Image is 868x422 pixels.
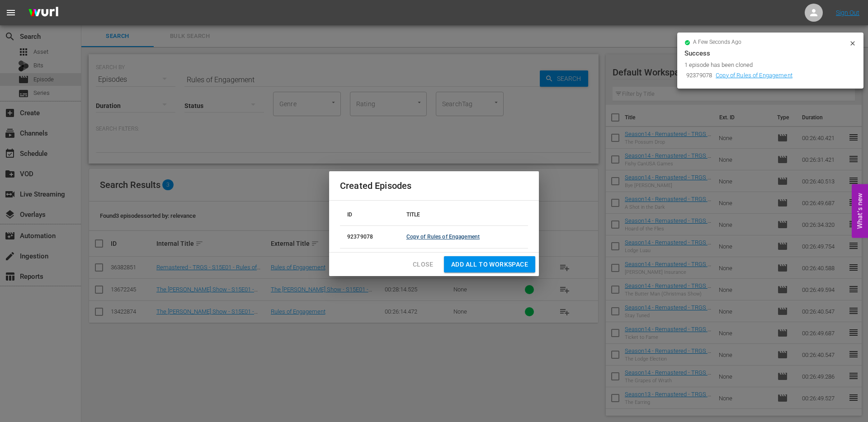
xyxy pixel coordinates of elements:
a: Copy of Rules of Engagement [716,72,793,79]
span: menu [5,7,16,18]
td: 92379078 [340,225,399,248]
button: Add all to Workspace [444,256,535,273]
span: a few seconds ago [693,39,741,46]
button: Open Feedback Widget [852,184,868,238]
span: Close [413,259,433,270]
a: Sign Out [836,9,859,16]
a: Copy of Rules of Engagement [406,234,480,240]
img: ans4CAIJ8jUAAAAAAAAAAAAAAAAAAAAAAAAgQb4GAAAAAAAAAAAAAAAAAAAAAAAAJMjXAAAAAAAAAAAAAAAAAAAAAAAAgAT5G... [22,2,65,23]
th: TITLE [399,204,528,226]
button: Close [406,256,440,273]
th: ID [340,204,399,226]
td: 92379078 [684,70,714,82]
span: Add all to Workspace [451,259,528,270]
div: 1 episode has been cloned [684,61,847,70]
h2: Created Episodes [340,178,528,193]
div: Success [684,48,856,59]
